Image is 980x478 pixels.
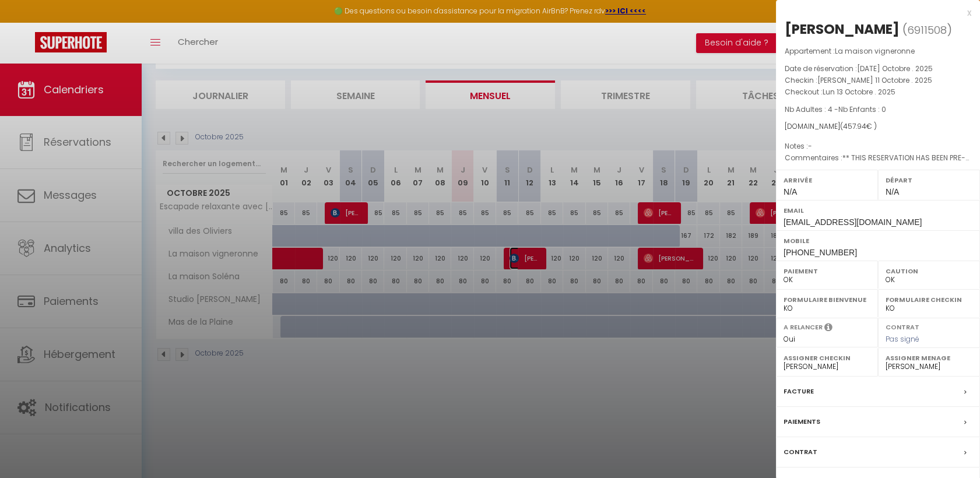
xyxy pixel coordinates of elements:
label: Assigner Menage [886,352,972,364]
label: Formulaire Checkin [886,294,972,305]
span: N/A [784,187,797,196]
p: Date de réservation : [785,63,971,75]
label: Formulaire Bienvenue [784,294,870,305]
span: 457.94 [843,121,866,131]
span: Lun 13 Octobre . 2025 [823,87,895,97]
div: [DOMAIN_NAME] [785,121,971,132]
label: Caution [886,265,972,277]
i: Sélectionner OUI si vous souhaiter envoyer les séquences de messages post-checkout [824,322,833,335]
span: Pas signé [886,334,919,344]
label: Paiements [784,416,820,428]
label: Contrat [886,322,919,330]
span: [DATE] Octobre . 2025 [857,64,933,73]
p: Checkin : [785,75,971,86]
span: [EMAIL_ADDRESS][DOMAIN_NAME] [784,217,922,227]
p: Notes : [785,140,971,152]
div: [PERSON_NAME] [785,20,900,38]
span: La maison vigneronne [835,46,915,56]
label: Arrivée [784,174,870,186]
p: Appartement : [785,45,971,57]
span: Nb Enfants : 0 [838,104,886,114]
span: 6911508 [907,23,947,37]
label: Paiement [784,265,870,277]
span: [PHONE_NUMBER] [784,248,857,257]
label: Départ [886,174,972,186]
span: [PERSON_NAME] 11 Octobre . 2025 [817,75,932,85]
span: - [808,141,812,151]
label: Mobile [784,235,972,247]
div: x [776,6,971,20]
span: N/A [886,187,899,196]
label: Assigner Checkin [784,352,870,364]
span: ( ) [902,22,952,38]
label: Contrat [784,446,817,458]
span: Nb Adultes : 4 - [785,104,886,114]
label: Facture [784,385,814,398]
label: A relancer [784,322,823,332]
span: ( € ) [840,121,877,131]
label: Email [784,205,972,216]
p: Commentaires : [785,152,971,164]
p: Checkout : [785,86,971,98]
